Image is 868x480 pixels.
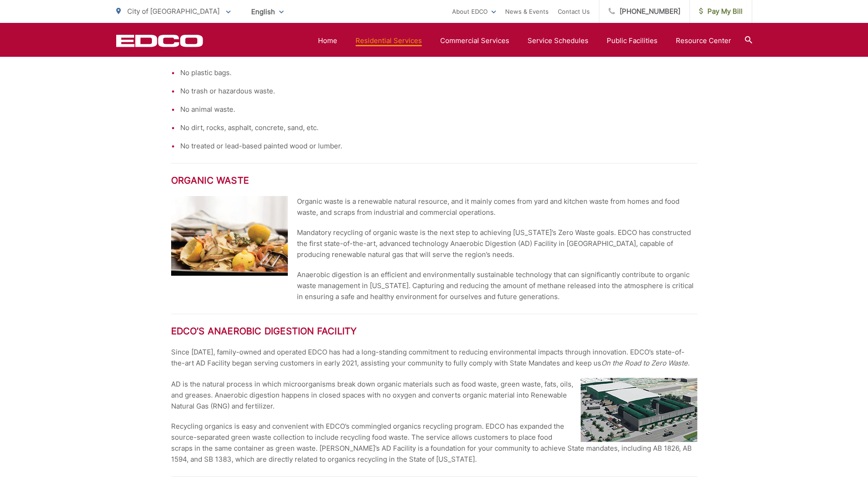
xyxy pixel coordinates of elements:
[180,141,697,152] li: No treated or lead-based painted wood or lumber.
[127,7,220,16] span: City of [GEOGRAPHIC_DATA]
[297,196,697,218] p: Organic waste is a renewable natural resource, and it mainly comes from yard and kitchen waste fr...
[297,227,697,260] p: Mandatory recycling of organic waste is the next step to achieving [US_STATE]’s Zero Waste goals....
[676,35,731,46] a: Resource Center
[356,35,422,46] a: Residential Services
[581,378,697,442] img: EDCO Anaerobic Digestion Facility
[297,269,697,302] p: Anaerobic digestion is an efficient and environmentally sustainable technology that can significa...
[171,347,697,369] p: Since [DATE], family-owned and operated EDCO has had a long-standing commitment to reducing envir...
[558,6,590,17] a: Contact Us
[180,67,697,78] li: No plastic bags.
[699,6,743,17] span: Pay My Bill
[171,175,697,186] h2: Organic Waste
[171,421,697,465] p: Recycling organics is easy and convenient with EDCO’s commingled organics recycling program. EDCO...
[116,34,203,47] a: EDCD logo. Return to the homepage.
[171,326,697,337] h2: EDCO’s Anaerobic Digestion Facility
[440,35,509,46] a: Commercial Services
[244,4,291,20] span: English
[452,6,496,17] a: About EDCO
[528,35,588,46] a: Service Schedules
[607,35,658,46] a: Public Facilities
[180,122,697,133] li: No dirt, rocks, asphalt, concrete, sand, etc.
[180,104,697,115] li: No animal waste.
[171,196,288,276] img: Food scraps
[180,86,697,97] li: No trash or hazardous waste.
[505,6,549,17] a: News & Events
[171,379,697,412] p: AD is the natural process in which microorganisms break down organic materials such as food waste...
[318,35,337,46] a: Home
[601,359,690,367] em: On the Road to Zero Waste.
